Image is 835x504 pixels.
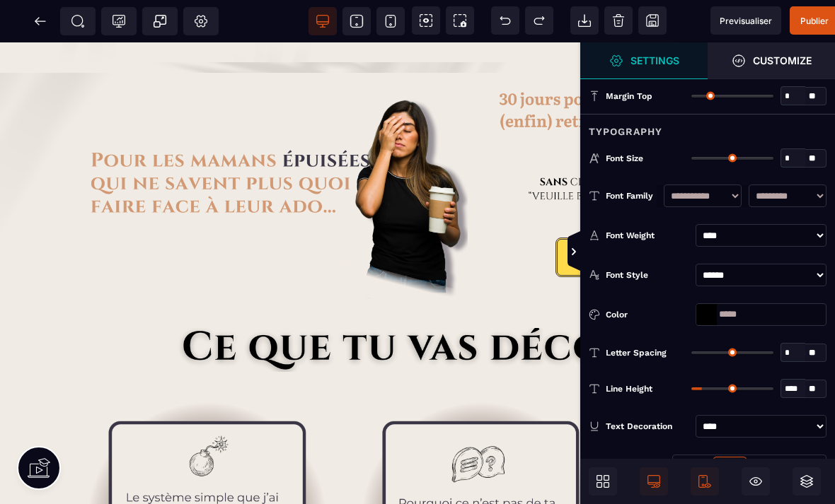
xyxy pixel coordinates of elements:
[606,347,667,358] span: Letter Spacing
[153,14,167,28] span: Popup
[630,55,679,66] strong: Settings
[708,42,835,79] span: Open Style Manager
[580,42,708,79] span: Settings
[742,467,770,496] span: Hide/Show Block
[606,307,690,322] div: Color
[79,43,468,262] img: 6c492f36aea34ef07171f02ac7f1e163_titre_1.png
[691,467,719,496] span: Mobile Only
[800,16,829,26] span: Publier
[606,268,690,282] div: Font Style
[793,467,821,496] span: Open Layers
[753,55,812,66] strong: Customize
[71,14,85,28] span: SEO
[112,14,126,28] span: Tracking
[606,189,657,203] div: Font Family
[589,467,617,496] span: Open Blocks
[606,90,652,102] span: Margin Top
[710,6,781,35] span: Preview
[412,6,440,35] span: View components
[194,14,208,28] span: Setting Body
[640,467,668,496] span: Desktop Only
[720,16,772,26] span: Previsualiser
[606,383,652,394] span: Line Height
[555,195,812,235] button: Qu'est que le protocole Zéro ?
[606,228,690,242] div: Font Weight
[606,153,643,164] span: Font Size
[580,114,835,140] div: Typography
[606,419,690,433] div: Text Decoration
[446,6,474,35] span: Screenshot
